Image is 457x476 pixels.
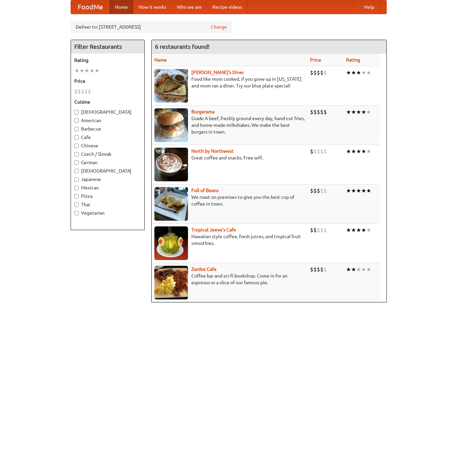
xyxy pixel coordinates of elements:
[74,169,79,173] input: [DEMOGRAPHIC_DATA]
[351,148,356,155] li: ★
[74,88,78,95] li: $
[361,108,366,116] li: ★
[356,69,361,76] li: ★
[310,187,313,194] li: $
[313,148,317,155] li: $
[310,226,313,234] li: $
[320,108,323,116] li: $
[74,201,141,208] label: Thai
[191,188,219,193] a: Full of Beans
[154,272,305,286] p: Coffee bar and sci-fi bookshop. Come in for an espresso or a slice of our famous pie.
[346,266,351,273] li: ★
[323,69,327,76] li: $
[361,266,366,273] li: ★
[74,177,79,182] input: Japanese
[310,69,313,76] li: $
[94,67,100,74] li: ★
[74,118,79,123] input: American
[74,125,141,132] label: Barbecue
[346,148,351,155] li: ★
[74,184,141,191] label: Mexican
[71,21,232,33] div: Deliver to: [STREET_ADDRESS]
[74,57,141,64] h5: Rating
[74,159,141,166] label: German
[366,226,371,234] li: ★
[89,67,94,74] li: ★
[317,69,320,76] li: $
[317,226,320,234] li: $
[351,226,356,234] li: ★
[323,187,327,194] li: $
[346,226,351,234] li: ★
[84,67,89,74] li: ★
[154,266,188,299] img: zardoz.jpg
[310,108,313,116] li: $
[310,57,321,63] a: Price
[323,226,327,234] li: $
[155,43,210,50] ng-pluralize: 6 restaurants found!
[154,57,167,63] a: Name
[154,76,305,89] p: Food like mom cooked, if you grew up in [US_STATE] and mom ran a diner. Try our blue plate special!
[323,108,327,116] li: $
[74,186,79,190] input: Mexican
[154,154,305,161] p: Great coffee and snacks. Free wifi.
[310,148,313,155] li: $
[88,88,91,95] li: $
[191,227,236,232] a: Tropical Jeeve's Cafe
[313,108,317,116] li: $
[356,148,361,155] li: ★
[361,226,366,234] li: ★
[191,70,244,75] a: [PERSON_NAME]'s Diner
[191,109,215,114] b: Burgerama
[320,226,323,234] li: $
[366,266,371,273] li: ★
[154,194,305,207] p: We roast on premises to give you the best cup of coffee in town.
[74,135,79,140] input: Cafe
[154,226,188,260] img: jeeves.jpg
[71,40,144,53] h4: Filter Restaurants
[154,69,188,103] img: sallys.jpg
[74,67,79,74] li: ★
[313,69,317,76] li: $
[323,266,327,273] li: $
[320,187,323,194] li: $
[361,148,366,155] li: ★
[361,187,366,194] li: ★
[191,148,234,154] a: North by Northwest
[313,266,317,273] li: $
[351,266,356,273] li: ★
[356,266,361,273] li: ★
[346,69,351,76] li: ★
[346,57,360,63] a: Rating
[110,0,133,14] a: Home
[359,0,380,14] a: Help
[74,134,141,141] label: Cafe
[351,187,356,194] li: ★
[172,0,207,14] a: Who we are
[154,233,305,247] p: Hawaiian style coffee, fresh juices, and tropical fruit smoothies.
[74,168,141,174] label: [DEMOGRAPHIC_DATA]
[320,266,323,273] li: $
[133,0,172,14] a: How it works
[71,0,110,14] a: FoodMe
[361,69,366,76] li: ★
[84,88,88,95] li: $
[313,187,317,194] li: $
[346,187,351,194] li: ★
[74,109,141,115] label: [DEMOGRAPHIC_DATA]
[191,266,217,272] a: Zardoz Cafe
[346,108,351,116] li: ★
[74,160,79,165] input: German
[74,144,79,148] input: Chinese
[74,78,141,84] h5: Price
[74,210,141,216] label: Vegetarian
[366,148,371,155] li: ★
[356,187,361,194] li: ★
[317,266,320,273] li: $
[356,226,361,234] li: ★
[74,194,79,198] input: Pizza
